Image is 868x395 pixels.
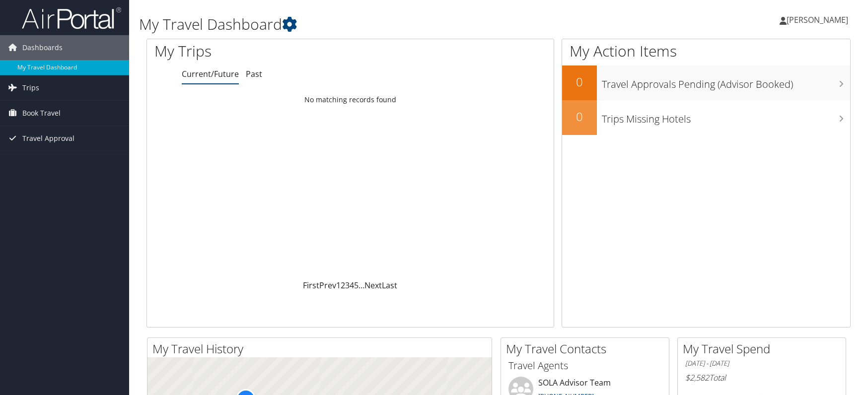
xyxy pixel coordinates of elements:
h2: 0 [562,73,597,90]
a: 2 [341,280,345,291]
td: No matching records found [147,91,554,109]
a: 0Travel Approvals Pending (Advisor Booked) [562,66,850,100]
span: … [359,280,364,291]
h2: My Travel History [152,340,492,357]
span: Trips [22,75,39,100]
h1: My Travel Dashboard [139,14,618,35]
img: airportal-logo.png [22,6,121,30]
span: Book Travel [22,101,61,126]
a: 1 [336,280,341,291]
span: Dashboards [22,35,63,60]
h6: Total [685,372,838,383]
a: 3 [345,280,350,291]
h1: My Action Items [562,41,850,62]
a: First [303,280,319,291]
a: Past [246,68,262,79]
a: 4 [350,280,354,291]
h3: Travel Agents [508,359,661,373]
a: 5 [354,280,359,291]
a: Last [382,280,397,291]
a: [PERSON_NAME] [780,5,858,35]
a: Current/Future [182,68,239,79]
h3: Trips Missing Hotels [602,107,850,126]
h1: My Trips [154,41,377,62]
span: Travel Approval [22,126,74,151]
span: $2,582 [685,372,709,383]
a: Prev [319,280,336,291]
h6: [DATE] - [DATE] [685,359,838,368]
a: Next [364,280,382,291]
span: [PERSON_NAME] [787,14,848,25]
h2: My Travel Contacts [506,340,669,357]
h3: Travel Approvals Pending (Advisor Booked) [602,72,850,91]
h2: 0 [562,108,597,125]
h2: My Travel Spend [683,340,846,357]
a: 0Trips Missing Hotels [562,100,850,135]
